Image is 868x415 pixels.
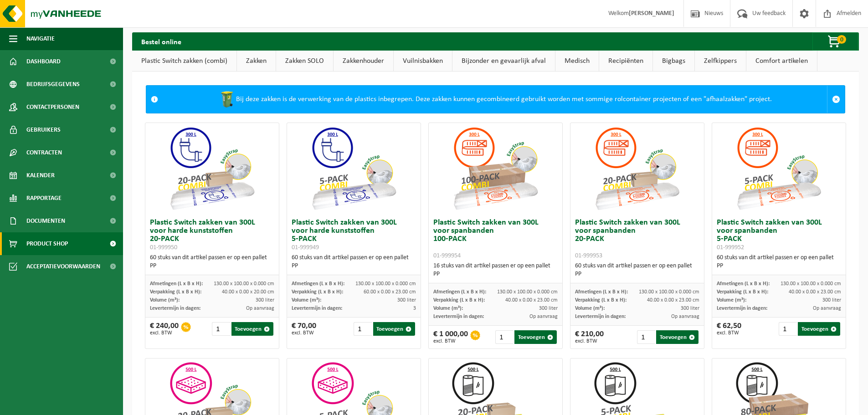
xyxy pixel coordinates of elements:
div: € 210,00 [575,330,604,344]
span: 01-999952 [717,244,744,251]
img: 01-999954 [450,123,541,214]
span: 130.00 x 100.00 x 0.000 cm [497,289,558,295]
div: PP [150,262,274,270]
div: 60 stuks van dit artikel passen er op een pallet [150,254,274,270]
span: Volume (m³): [575,306,605,311]
span: Verpakking (L x B x H): [150,289,201,295]
span: Afmetingen (L x B x H): [575,289,628,295]
input: 1 [637,330,655,344]
a: Zakken SOLO [276,51,333,72]
span: Kalender [26,164,55,187]
span: Levertermijn in dagen: [292,306,342,311]
span: 300 liter [681,306,699,311]
span: 01-999953 [575,252,602,259]
h3: Plastic Switch zakken van 300L voor spanbanden 5-PACK [717,219,841,251]
span: 40.00 x 0.00 x 23.00 cm [789,289,841,295]
span: Bedrijfsgegevens [26,73,80,96]
span: 130.00 x 100.00 x 0.000 cm [639,289,699,295]
span: 300 liter [822,297,841,303]
span: Dashboard [26,50,61,73]
span: Product Shop [26,232,68,255]
span: 01-999950 [150,244,177,251]
div: € 62,50 [717,322,741,336]
span: Contactpersonen [26,96,79,118]
a: Sluit melding [827,86,845,113]
span: Levertermijn in dagen: [150,306,200,311]
div: PP [717,262,841,270]
div: 60 stuks van dit artikel passen er op een pallet [717,254,841,270]
button: Toevoegen [798,322,840,336]
div: PP [575,270,699,278]
span: Volume (m³): [433,306,463,311]
span: Afmetingen (L x B x H): [150,281,203,287]
span: Afmetingen (L x B x H): [433,289,486,295]
span: Volume (m³): [150,297,180,303]
span: 300 liter [397,297,416,303]
span: Gebruikers [26,118,61,141]
a: Medisch [555,51,599,72]
span: Verpakking (L x B x H): [575,297,627,303]
span: Op aanvraag [246,306,274,311]
a: Zakken [237,51,276,72]
a: Vuilnisbakken [394,51,452,72]
img: 01-999950 [166,123,257,214]
span: Op aanvraag [529,314,558,319]
span: Verpakking (L x B x H): [717,289,768,295]
span: 130.00 x 100.00 x 0.000 cm [214,281,274,287]
span: 40.00 x 0.00 x 23.00 cm [647,297,699,303]
div: 16 stuks van dit artikel passen er op een pallet [433,262,558,278]
span: 60.00 x 0.00 x 23.00 cm [364,289,416,295]
span: 3 [413,306,416,311]
input: 1 [212,322,230,336]
span: excl. BTW [150,330,179,336]
span: 300 liter [539,306,558,311]
a: Bigbags [653,51,694,72]
a: Bijzonder en gevaarlijk afval [452,51,555,72]
a: Plastic Switch zakken (combi) [132,51,236,72]
span: Documenten [26,210,65,232]
h3: Plastic Switch zakken van 300L voor spanbanden 100-PACK [433,219,558,260]
a: Comfort artikelen [746,51,817,72]
span: 01-999954 [433,252,461,259]
span: Navigatie [26,27,55,50]
span: Afmetingen (L x B x H): [717,281,770,287]
span: 130.00 x 100.00 x 0.000 cm [355,281,416,287]
img: 01-999949 [308,123,399,214]
input: 1 [779,322,797,336]
div: Bij deze zakken is de verwerking van de plastics inbegrepen. Deze zakken kunnen gecombineerd gebr... [163,86,827,113]
span: 0 [837,35,846,44]
span: excl. BTW [433,338,468,344]
span: excl. BTW [575,338,604,344]
input: 1 [354,322,372,336]
button: Toevoegen [373,322,416,336]
a: Recipiënten [599,51,652,72]
div: PP [433,270,558,278]
span: Volume (m³): [717,297,746,303]
div: 60 stuks van dit artikel passen er op een pallet [575,262,699,278]
span: excl. BTW [717,330,741,336]
button: Toevoegen [231,322,274,336]
span: Rapportage [26,187,62,210]
span: 40.00 x 0.00 x 23.00 cm [505,297,558,303]
h3: Plastic Switch zakken van 300L voor harde kunststoffen 20-PACK [150,219,274,251]
span: Acceptatievoorwaarden [26,255,100,278]
a: Zakkenhouder [334,51,393,72]
a: Zelfkippers [695,51,746,72]
span: Op aanvraag [813,306,841,311]
h3: Plastic Switch zakken van 300L voor spanbanden 20-PACK [575,219,699,260]
span: Volume (m³): [292,297,321,303]
span: Levertermijn in dagen: [433,314,484,319]
span: excl. BTW [292,330,316,336]
img: 01-999953 [591,123,683,214]
button: Toevoegen [656,330,699,344]
span: Verpakking (L x B x H): [433,297,485,303]
div: 60 stuks van dit artikel passen er op een pallet [292,254,416,270]
span: Verpakking (L x B x H): [292,289,343,295]
button: 0 [812,32,858,51]
div: € 70,00 [292,322,316,336]
span: 130.00 x 100.00 x 0.000 cm [781,281,841,287]
img: 01-999952 [733,123,824,214]
span: Levertermijn in dagen: [717,306,767,311]
div: € 1 000,00 [433,330,468,344]
span: Contracten [26,141,62,164]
